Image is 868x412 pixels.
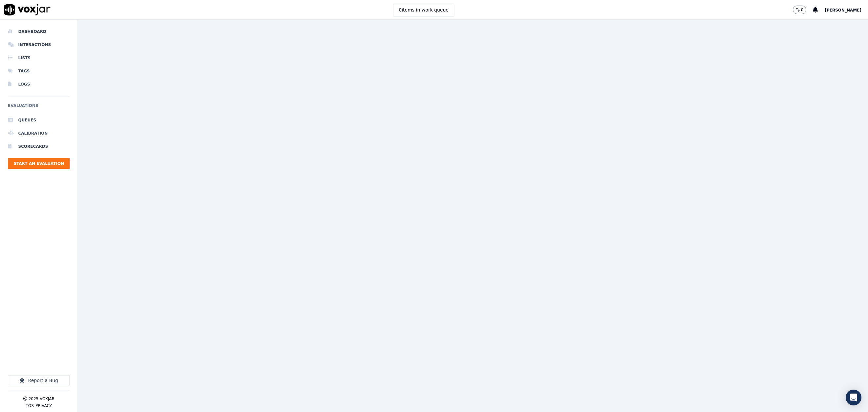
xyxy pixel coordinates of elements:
[825,6,868,14] button: [PERSON_NAME]
[29,396,55,401] p: 2025 Voxjar
[8,114,70,127] a: Queues
[793,6,807,14] button: 0
[8,51,70,64] a: Lists
[793,6,813,14] button: 0
[8,375,70,385] button: Report a Bug
[846,390,861,405] div: Open Intercom Messenger
[393,4,454,16] button: 0items in work queue
[8,127,70,140] a: Calibration
[4,4,51,15] img: voxjar logo
[35,403,52,408] button: Privacy
[8,64,70,78] a: Tags
[8,140,70,153] a: Scorecards
[8,102,70,114] h6: Evaluations
[26,403,33,408] button: TOS
[8,158,70,169] button: Start an Evaluation
[801,7,804,13] p: 0
[8,25,70,38] a: Dashboard
[825,8,861,13] span: [PERSON_NAME]
[8,38,70,51] a: Interactions
[8,78,70,91] a: Logs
